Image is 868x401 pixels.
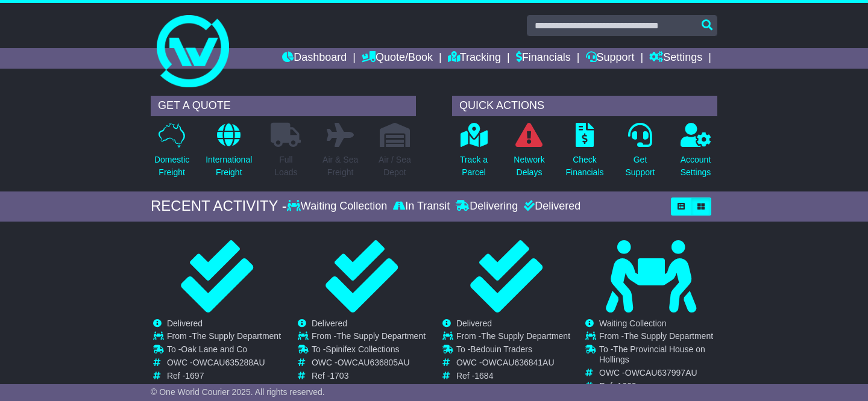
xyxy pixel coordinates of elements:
[617,381,636,391] span: 1660
[625,154,655,179] p: Get Support
[470,344,532,354] span: Bedouin Traders
[625,368,697,378] span: OWCAU637997AU
[680,122,712,185] a: AccountSettings
[151,96,416,116] div: GET A QUOTE
[205,122,253,185] a: InternationalFreight
[514,154,544,179] p: Network Delays
[362,48,433,69] a: Quote/Book
[390,200,453,213] div: In Transit
[151,197,287,215] div: RECENT ACTIVITY -
[181,344,247,354] span: Oak Lane and Co
[599,381,717,391] td: Ref -
[167,371,281,381] td: Ref -
[312,371,426,381] td: Ref -
[453,200,521,213] div: Delivering
[330,371,348,381] span: 1703
[474,371,493,381] span: 1684
[459,122,488,185] a: Track aParcel
[649,48,702,69] a: Settings
[599,368,717,381] td: OWC -
[565,122,604,185] a: CheckFinancials
[482,358,555,367] span: OWCAU636841AU
[325,344,399,354] span: Spinifex Collections
[681,154,711,179] p: Account Settings
[154,154,189,179] p: Domestic Freight
[312,344,426,358] td: To -
[167,344,281,358] td: To -
[456,358,570,371] td: OWC -
[336,331,426,341] span: The Supply Department
[167,358,281,371] td: OWC -
[456,331,570,344] td: From -
[338,358,410,367] span: OWCAU636805AU
[154,122,190,185] a: DomesticFreight
[521,200,580,213] div: Delivered
[312,319,347,328] span: Delivered
[624,122,655,185] a: GetSupport
[599,319,667,328] span: Waiting Collection
[282,48,347,69] a: Dashboard
[312,331,426,344] td: From -
[456,344,570,358] td: To -
[456,319,492,328] span: Delivered
[452,96,717,116] div: QUICK ACTIONS
[193,358,265,367] span: OWCAU635288AU
[565,154,603,179] p: Check Financials
[151,387,325,397] span: © One World Courier 2025. All rights reserved.
[513,122,545,185] a: NetworkDelays
[312,358,426,371] td: OWC -
[379,154,411,179] p: Air / Sea Depot
[599,344,717,368] td: To -
[586,48,635,69] a: Support
[167,331,281,344] td: From -
[448,48,501,69] a: Tracking
[192,331,281,341] span: The Supply Department
[456,371,570,381] td: Ref -
[185,371,204,381] span: 1697
[287,200,390,213] div: Waiting Collection
[271,154,301,179] p: Full Loads
[599,331,717,344] td: From -
[481,331,570,341] span: The Supply Department
[599,344,705,364] span: The Provincial House on Hollings
[322,154,358,179] p: Air & Sea Freight
[516,48,571,69] a: Financials
[460,154,488,179] p: Track a Parcel
[167,319,203,328] span: Delivered
[206,154,252,179] p: International Freight
[624,331,713,341] span: The Supply Department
